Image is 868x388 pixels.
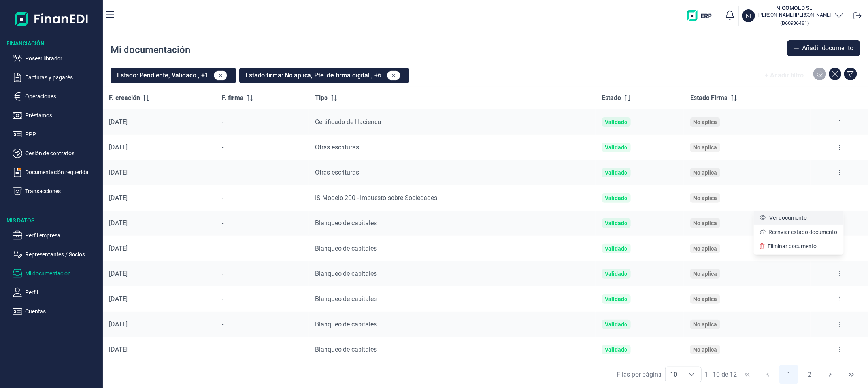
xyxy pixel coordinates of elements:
div: - [222,346,302,354]
span: Blanqueo de capitales [315,245,377,252]
img: Logo de aplicación [15,6,89,32]
button: First Page [738,365,757,384]
img: erp [687,10,718,21]
p: Cesión de contratos [25,149,100,158]
div: [DATE] [109,320,209,328]
li: Ver documento [754,211,844,225]
button: Documentación requerida [13,168,100,177]
div: No aplica [693,347,717,353]
span: Estado Firma [690,93,728,103]
button: Page 2 [800,365,819,384]
div: [DATE] [109,169,209,177]
p: NI [746,12,751,20]
button: Perfil empresa [13,231,100,240]
span: IS Modelo 200 - Impuesto sobre Sociedades [315,194,437,202]
a: Eliminar documento [760,242,817,250]
div: Validado [605,170,628,176]
span: Blanqueo de capitales [315,320,377,328]
span: Añadir documento [802,43,854,53]
p: Perfil [25,288,100,297]
div: Validado [605,245,628,252]
p: Transacciones [25,186,100,196]
div: No aplica [693,321,717,328]
span: Otras escrituras [315,169,359,176]
div: - [222,143,302,151]
p: Mi documentación [25,269,100,278]
div: Validado [605,195,628,201]
div: - [222,320,302,328]
h3: NICOMOLD SL [758,4,831,12]
span: Certificado de Hacienda [315,118,381,126]
div: Validado [605,144,628,151]
div: No aplica [693,296,717,302]
p: Documentación requerida [25,168,100,177]
button: Mi documentación [13,269,100,278]
p: Perfil empresa [25,231,100,240]
span: Tipo [315,93,328,103]
div: Validado [605,347,628,353]
button: Facturas y pagarés [13,73,100,82]
div: Choose [682,367,701,382]
div: Mi documentación [111,43,190,56]
span: Blanqueo de capitales [315,346,377,353]
div: [DATE] [109,118,209,126]
p: Cuentas [25,307,100,316]
div: Validado [605,296,628,302]
div: [DATE] [109,245,209,252]
li: Eliminar documento [754,239,844,253]
button: Next Page [821,365,840,384]
button: Estado: Pendiente, Validado , +1 [111,68,236,83]
div: Validado [605,271,628,277]
span: Otras escrituras [315,143,359,151]
button: Añadir documento [787,40,860,56]
button: Perfil [13,288,100,297]
div: [DATE] [109,346,209,354]
button: Préstamos [13,111,100,120]
div: - [222,194,302,202]
button: NINICOMOLD SL[PERSON_NAME] [PERSON_NAME](B60936481) [742,4,844,28]
div: No aplica [693,271,717,277]
div: - [222,295,302,303]
div: No aplica [693,195,717,201]
span: Ver documento [769,214,807,222]
button: Previous Page [759,365,777,384]
button: Last Page [842,365,861,384]
div: Validado [605,119,628,125]
div: [DATE] [109,295,209,303]
span: Eliminar documento [768,242,817,250]
button: Operaciones [13,92,100,101]
span: Reenviar estado documento [769,228,838,236]
div: Validado [605,321,628,328]
a: Ver documento [760,214,807,222]
div: - [222,219,302,227]
p: Poseer librador [25,54,100,63]
span: 10 [666,367,682,382]
div: [DATE] [109,194,209,202]
p: Representantes / Socios [25,250,100,259]
button: Estado firma: No aplica, Pte. de firma digital , +6 [239,68,409,83]
span: Blanqueo de capitales [315,270,377,277]
button: Cesión de contratos [13,149,100,158]
button: Poseer librador [13,54,100,63]
div: - [222,118,302,126]
div: No aplica [693,144,717,151]
button: Transacciones [13,186,100,196]
button: Representantes / Socios [13,250,100,259]
span: Blanqueo de capitales [315,219,377,227]
div: - [222,169,302,177]
div: [DATE] [109,219,209,227]
div: [DATE] [109,143,209,151]
p: Operaciones [25,92,100,101]
p: Facturas y pagarés [25,73,100,82]
small: Copiar cif [781,20,809,26]
span: F. firma [222,93,243,103]
div: No aplica [693,170,717,176]
div: - [222,245,302,252]
div: - [222,270,302,278]
div: Validado [605,220,628,226]
li: Reenviar estado documento [754,225,844,239]
div: Filas por página [617,370,662,379]
span: Estado [602,93,621,103]
div: No aplica [693,220,717,226]
button: PPP [13,130,100,139]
